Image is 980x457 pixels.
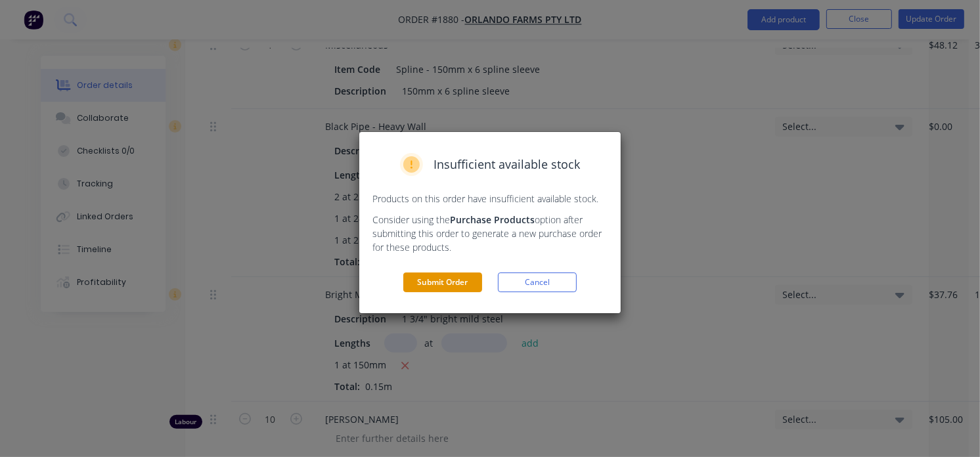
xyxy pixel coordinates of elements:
[372,213,608,254] p: Consider using the option after submitting this order to generate a new purchase order for these ...
[450,213,535,226] strong: Purchase Products
[403,272,482,292] button: Submit Order
[498,272,577,292] button: Cancel
[434,156,580,173] span: Insufficient available stock
[372,192,608,206] p: Products on this order have insufficient available stock.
